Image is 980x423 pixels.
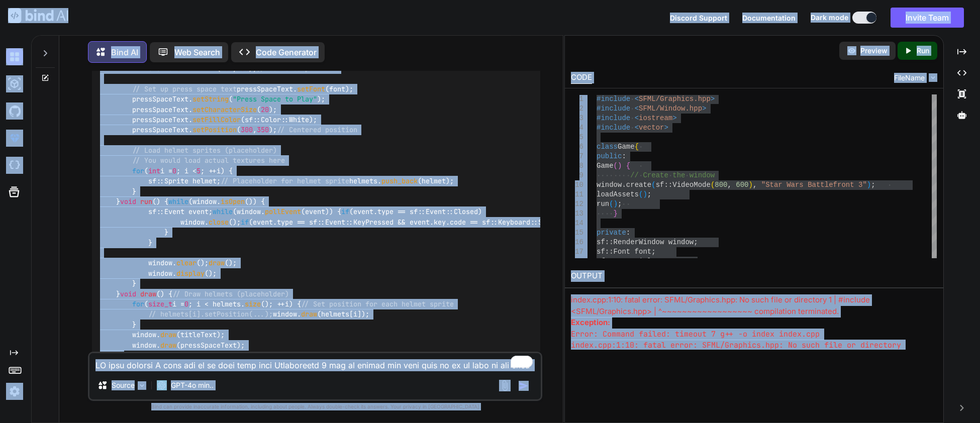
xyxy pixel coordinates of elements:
span: 600 [736,181,749,189]
span: "Star Wars Battlefront 3" [761,181,867,189]
span: private [597,229,626,237]
img: githubDark [6,102,23,120]
div: 17 [571,247,583,257]
span: push_back [381,177,418,186]
div: 2 [571,104,583,114]
div: 9 [571,171,583,180]
img: chevron down [929,73,937,82]
span: clear [176,259,197,268]
span: Documentation [742,14,796,22]
span: #include [597,95,630,103]
span: size [245,299,261,308]
span: void [120,289,136,298]
span: while [213,207,233,217]
span: ; [647,190,651,198]
span: size_t [148,299,172,308]
img: icon [519,381,529,391]
span: pollEvent [265,207,301,217]
span: 0 [184,299,188,308]
span: > [673,114,677,122]
span: close [209,218,229,227]
span: 350 [257,126,269,135]
span: // Load helmet sprites (placeholder) [132,146,277,155]
span: ) [614,200,618,208]
span: Game [597,162,614,170]
span: sf::Text titleText [597,257,672,265]
div: 7 [571,152,583,161]
span: setFillColor [192,115,241,124]
span: ( [652,181,656,189]
span: // Set position for each helmet sprite [301,299,454,308]
div: 12 [571,199,583,209]
span: { [626,162,630,170]
p: Bind can provide inaccurate information, including about people. Always double-check its answers.... [88,403,542,410]
div: 4 [571,123,583,133]
span: 0 [172,166,176,175]
img: cloudideIcon [6,157,23,174]
span: setPosition [192,126,237,135]
span: FileName [894,73,925,83]
div: 1 [571,94,583,104]
span: setFont [297,84,325,93]
span: if [241,218,249,227]
span: 300 [241,126,253,135]
span: if [341,207,349,217]
button: Documentation [742,13,796,23]
div: 3 [571,114,583,123]
span: ; [652,248,656,256]
p: Code Generator [256,46,317,58]
span: create [626,181,651,189]
span: draw [140,289,156,298]
span: sf::Font font [597,248,651,256]
span: ) [867,181,871,189]
p: Web Search [174,46,220,58]
span: draw [301,310,317,319]
img: Pick Models [138,381,146,390]
span: () [156,289,164,298]
span: ; [673,257,677,265]
span: // Set up press space text [132,84,237,93]
div: 13 [571,209,583,219]
div: index.cpp:1:10: fatal error: SFML/Graphics.hpp: No such file or directory 1 | #include <SFML/Grap... [571,294,937,317]
span: setCharacterSize [192,105,257,114]
div: 18 [571,257,583,266]
span: while [168,197,188,206]
span: () [152,197,160,206]
img: GPT-4o mini [157,380,167,390]
span: . [622,181,626,189]
span: #include [597,114,630,122]
span: ; [871,181,875,189]
span: 5 [197,166,201,175]
span: loadAssets [597,190,639,198]
img: darkChat [6,48,23,65]
p: Source [112,380,135,390]
span: #include [597,124,630,132]
span: "Press Space to Play" [233,94,317,103]
span: , [728,181,732,189]
span: #include [597,104,630,113]
div: 10 [571,180,583,190]
span: { [635,143,639,151]
span: ) [618,162,622,170]
span: ; [618,200,622,208]
span: SFML/Window.hpp [639,104,702,113]
span: : [622,152,626,160]
p: GPT-4o min.. [171,380,214,390]
span: ( [610,200,614,208]
span: for [132,166,144,175]
span: ) [643,190,647,198]
span: < [635,95,639,103]
img: preview [847,46,856,55]
span: < [635,124,639,132]
span: Game [618,143,635,151]
span: vector [639,124,664,132]
span: ( [639,190,643,198]
span: 800 [715,181,728,189]
img: settings [6,383,23,400]
span: // Centered position [277,126,357,135]
div: 15 [571,228,583,238]
span: ) [749,181,753,189]
button: Invite Team [891,8,964,28]
button: Discord Support [670,13,727,23]
span: 20 [261,105,269,114]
